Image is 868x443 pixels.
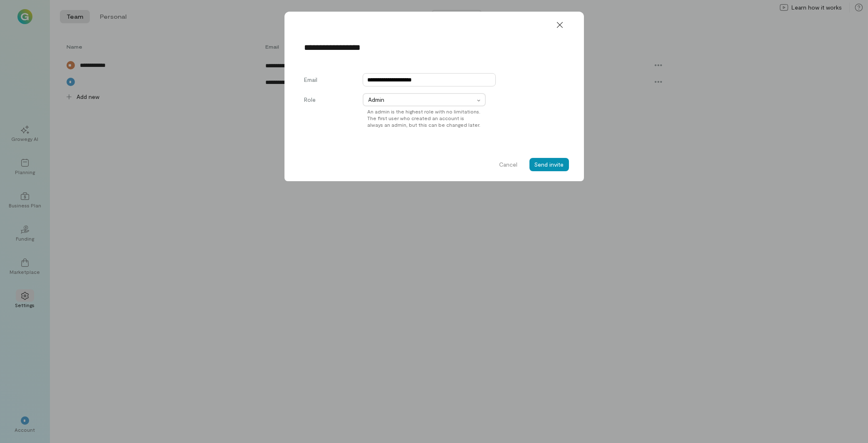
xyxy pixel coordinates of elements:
label: Role [304,96,354,128]
button: Cancel [495,158,523,171]
div: An admin is the highest role with no limitations. The first user who created an account is always... [363,106,486,128]
span: Admin [368,96,475,104]
label: Email [304,76,354,86]
button: Send invite [529,158,569,171]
